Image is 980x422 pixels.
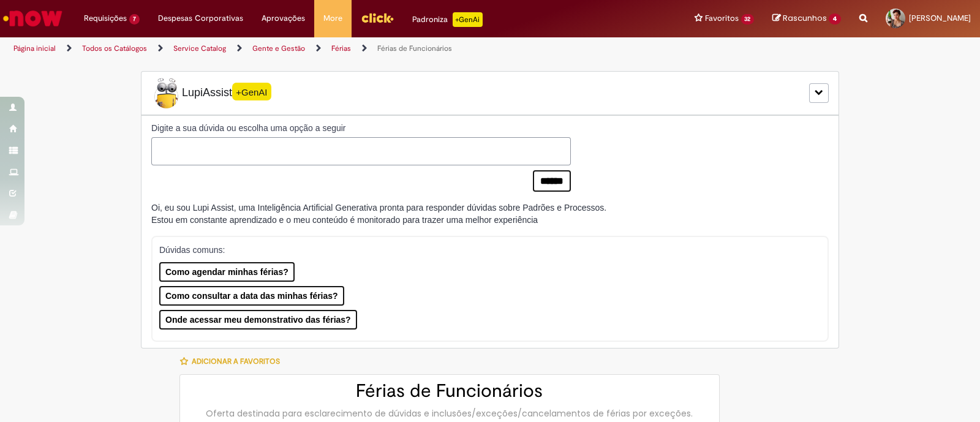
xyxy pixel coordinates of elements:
a: Férias [331,43,351,53]
a: Todos os Catálogos [82,43,147,53]
span: Adicionar a Favoritos [192,356,280,366]
span: +GenAI [232,83,271,100]
a: Gente e Gestão [252,43,305,53]
div: Oi, eu sou Lupi Assist, uma Inteligência Artificial Generativa pronta para responder dúvidas sobr... [151,202,606,226]
div: Padroniza [412,12,483,27]
button: Como consultar a data das minhas férias? [159,286,344,306]
span: Despesas Corporativas [158,12,243,24]
span: [PERSON_NAME] [909,13,971,23]
button: Onde acessar meu demonstrativo das férias? [159,310,357,330]
span: Rascunhos [783,12,827,24]
span: Favoritos [705,12,739,24]
img: click_logo_yellow_360x200.png [361,9,394,27]
a: Página inicial [13,43,56,53]
div: Oferta destinada para esclarecimento de dúvidas e inclusões/exceções/cancelamentos de férias por ... [192,407,707,420]
span: 7 [129,14,140,24]
span: Requisições [84,12,127,24]
h2: Férias de Funcionários [192,381,707,401]
a: Férias de Funcionários [377,43,452,53]
div: LupiLupiAssist+GenAI [141,71,839,115]
p: Dúvidas comuns: [159,244,808,256]
a: Service Catalog [173,43,226,53]
p: +GenAi [453,12,483,27]
span: Aprovações [262,12,305,24]
a: Rascunhos [772,13,841,24]
img: ServiceNow [1,6,64,31]
span: 32 [741,14,755,24]
label: Digite a sua dúvida ou escolha uma opção a seguir [151,122,571,134]
ul: Trilhas de página [9,37,644,60]
img: Lupi [151,78,182,108]
span: LupiAssist [151,78,271,108]
span: More [323,12,342,24]
button: Adicionar a Favoritos [179,349,287,374]
span: 4 [829,13,841,24]
button: Como agendar minhas férias? [159,262,295,282]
